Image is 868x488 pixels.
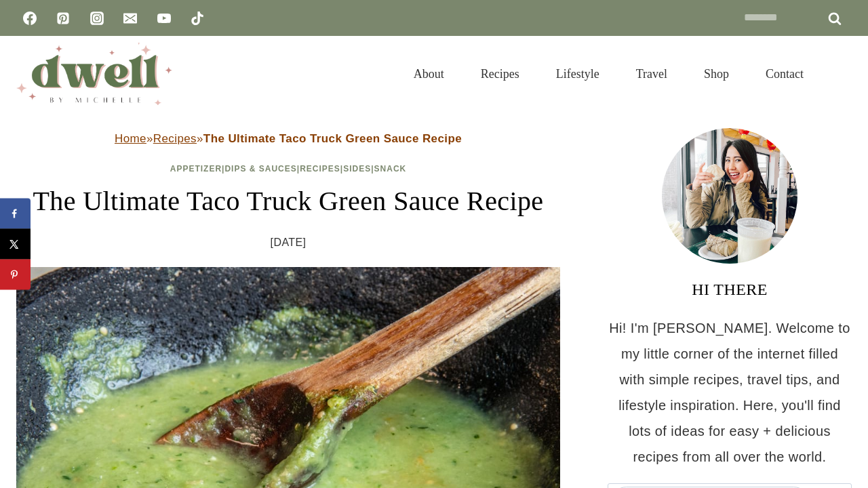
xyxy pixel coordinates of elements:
a: Recipes [153,132,197,145]
a: TikTok [184,5,211,32]
a: Recipes [300,164,340,174]
span: » » [115,132,462,145]
a: Shop [686,50,747,98]
h3: HI THERE [608,277,852,302]
a: Email [117,5,144,32]
a: Contact [747,50,822,98]
strong: The Ultimate Taco Truck Green Sauce Recipe [203,132,462,145]
a: Instagram [83,5,111,32]
h1: The Ultimate Taco Truck Green Sauce Recipe [16,181,560,222]
a: YouTube [151,5,178,32]
a: Facebook [16,5,43,32]
p: Hi! I'm [PERSON_NAME]. Welcome to my little corner of the internet filled with simple recipes, tr... [608,315,852,470]
img: DWELL by michelle [16,43,172,105]
button: View Search Form [829,62,852,85]
a: About [395,50,462,98]
time: [DATE] [271,232,307,253]
a: Home [115,132,146,145]
span: | | | | [170,164,407,174]
nav: Primary Navigation [395,50,822,98]
a: Pinterest [50,5,77,32]
a: Lifestyle [538,50,618,98]
a: Travel [618,50,686,98]
a: Appetizer [170,164,222,174]
a: Dips & Sauces [224,164,296,174]
a: Recipes [462,50,538,98]
a: Sides [343,164,371,174]
a: Snack [374,164,407,174]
